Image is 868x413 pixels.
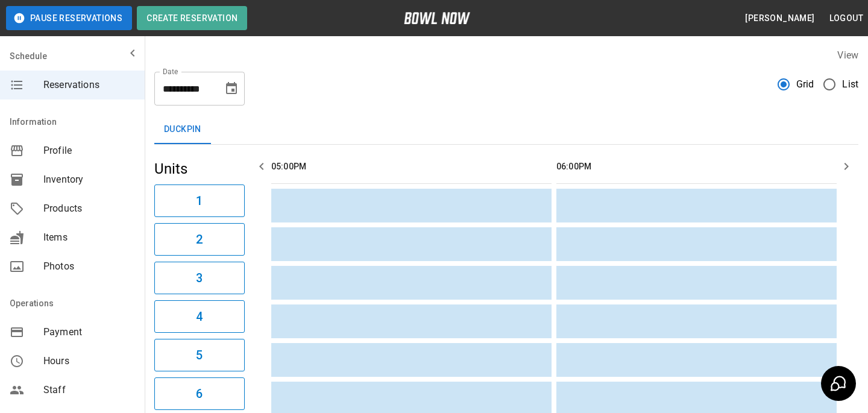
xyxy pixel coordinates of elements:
[43,230,135,245] span: Items
[271,150,552,184] th: 05:00PM
[43,201,135,216] span: Products
[196,230,203,249] h6: 2
[825,7,868,30] button: Logout
[196,384,203,403] h6: 6
[154,184,245,217] button: 1
[154,377,245,410] button: 6
[43,143,135,158] span: Profile
[196,345,203,365] h6: 5
[137,6,247,30] button: Create Reservation
[43,172,135,187] span: Inventory
[6,6,132,30] button: Pause Reservations
[219,77,244,101] button: Choose date, selected date is Sep 3, 2025
[154,115,858,144] div: inventory tabs
[154,262,245,294] button: 3
[43,78,135,92] span: Reservations
[154,115,211,144] button: Duckpin
[556,150,837,184] th: 06:00PM
[196,191,203,210] h6: 1
[196,307,203,326] h6: 4
[196,268,203,288] h6: 3
[154,223,245,256] button: 2
[43,325,135,339] span: Payment
[43,383,135,397] span: Staff
[154,300,245,333] button: 4
[154,159,245,178] h5: Units
[404,12,470,24] img: logo
[796,77,814,92] span: Grid
[842,77,858,92] span: List
[43,259,135,274] span: Photos
[740,7,819,30] button: [PERSON_NAME]
[154,339,245,371] button: 5
[43,354,135,368] span: Hours
[837,49,858,61] label: View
